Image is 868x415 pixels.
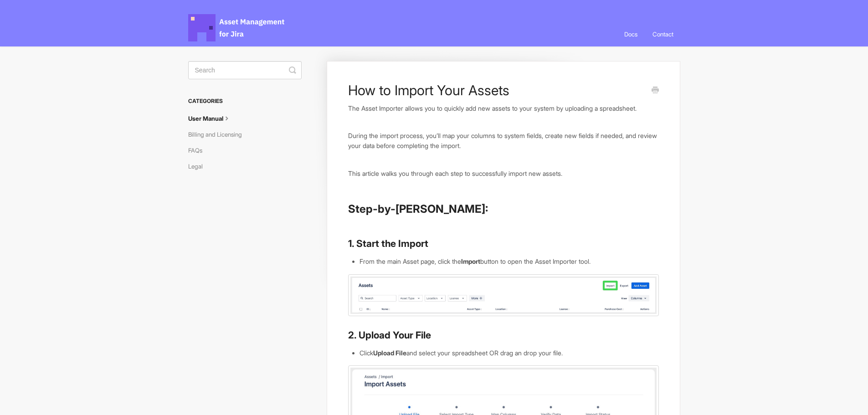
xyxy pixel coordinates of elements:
[188,111,238,126] a: User Manual
[188,159,210,174] a: Legal
[348,329,658,342] h3: 2. Upload Your File
[348,202,658,216] h2: Step-by-[PERSON_NAME]:
[348,82,645,98] h1: How to Import Your Assets
[646,22,680,46] a: Contact
[188,93,302,109] h3: Categories
[188,127,249,142] a: Billing and Licensing
[360,256,658,266] li: From the main Asset page, click the button to open the Asset Importer tool.
[461,257,480,265] strong: Import
[188,61,302,79] input: Search
[360,348,658,358] li: Click and select your spreadsheet OR drag an drop your file.
[188,143,209,158] a: FAQs
[348,237,658,250] h3: 1. Start the Import
[617,22,644,46] a: Docs
[348,274,658,317] img: file-QvZ9KPEGLA.jpg
[348,103,658,113] p: The Asset Importer allows you to quickly add new assets to your system by uploading a spreadsheet.
[348,169,658,179] p: This article walks you through each step to successfully import new assets.
[188,14,286,41] span: Asset Management for Jira Docs
[373,349,406,357] strong: Upload File
[652,86,659,96] a: Print this Article
[348,131,658,150] p: During the import process, you’ll map your columns to system fields, create new fields if needed,...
